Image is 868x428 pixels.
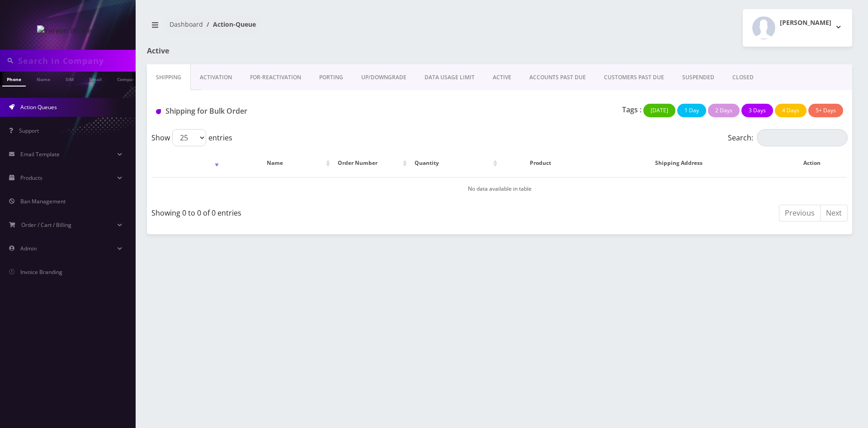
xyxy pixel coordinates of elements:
th: Action [777,150,847,176]
span: Products [20,174,42,182]
a: FOR-REActivation [241,64,310,91]
a: Name [32,72,55,86]
th: Product [500,150,581,176]
a: Previous [779,205,821,221]
img: Shipping for Bulk Order [156,109,161,114]
th: Shipping Address [582,150,776,176]
button: [PERSON_NAME] [743,9,852,47]
button: 2 Days [708,104,740,117]
a: UP/DOWNGRADE [352,64,415,91]
th: Name: activate to sort column ascending [222,150,332,176]
div: Showing 0 to 0 of 0 entries [151,204,493,218]
img: Yereim Wireless [37,25,99,36]
td: No data available in table [152,177,847,200]
h1: Active [147,47,373,55]
a: Activation [191,64,241,91]
label: Search: [728,129,848,146]
a: Next [820,205,848,221]
li: Action-Queue [203,19,256,29]
button: 1 Day [677,104,706,117]
a: Company [113,72,143,86]
a: ACTIVE [484,64,520,91]
button: [DATE] [643,104,675,117]
a: DATA USAGE LIMIT [415,64,484,91]
th: Quantity: activate to sort column ascending [410,150,500,176]
a: SIM [61,72,78,86]
button: 4 Days [775,104,807,117]
span: Admin [20,245,37,252]
button: 3 Days [741,104,773,117]
span: Invoice Branding [20,268,62,276]
a: ACCOUNTS PAST DUE [520,64,595,91]
span: Email Template [20,150,60,158]
a: PORTING [310,64,352,91]
select: Showentries [172,129,206,146]
h2: [PERSON_NAME] [780,19,831,27]
a: CLOSED [723,64,763,91]
input: Search: [757,129,848,146]
span: Support [19,127,39,135]
a: Shipping [147,64,191,91]
input: Search in Company [18,52,133,69]
nav: breadcrumb [147,15,493,41]
th: Order Number: activate to sort column ascending [333,150,409,176]
a: Dashboard [170,20,203,29]
a: SUSPENDED [673,64,723,91]
span: Action Queues [20,103,57,111]
h1: Shipping for Bulk Order [156,107,376,115]
span: Ban Management [20,197,66,205]
button: 5+ Days [808,104,843,117]
a: Email [85,72,106,86]
span: Order / Cart / Billing [21,221,71,229]
label: Show entries [151,129,232,146]
a: CUSTOMERS PAST DUE [595,64,673,91]
p: Tags : [622,104,642,115]
a: Phone [2,72,26,87]
th: : activate to sort column ascending [152,150,221,176]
